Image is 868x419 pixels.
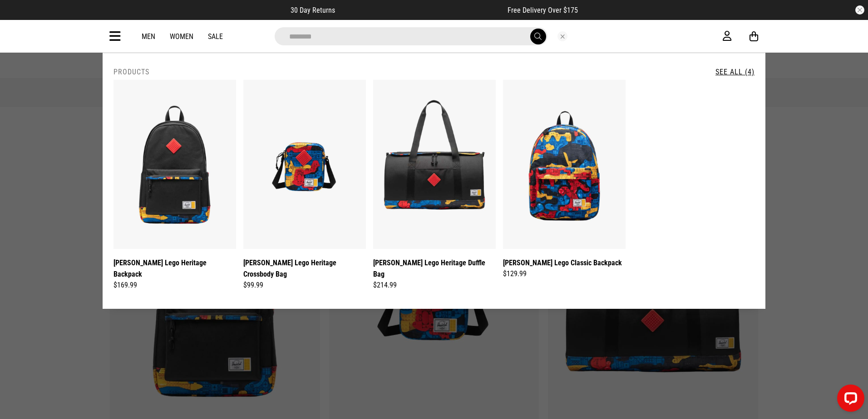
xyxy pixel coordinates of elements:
a: [PERSON_NAME] Lego Classic Backpack [503,257,622,268]
img: Herschel Lego Heritage Crossbody Bag in Multi [243,80,366,249]
div: $214.99 [373,280,496,291]
a: [PERSON_NAME] Lego Heritage Backpack [113,257,236,280]
iframe: LiveChat chat widget [830,381,868,419]
a: [PERSON_NAME] Lego Heritage Duffle Bag [373,257,496,280]
iframe: Customer reviews powered by Trustpilot [353,5,489,15]
div: $99.99 [243,280,366,291]
a: Women [170,32,193,41]
img: Herschel Lego Classic Backpack in Multi [503,80,626,249]
a: Sale [208,32,223,41]
a: See All (4) [715,68,755,76]
span: 30 Day Returns [291,6,335,15]
img: Herschel Lego Heritage Duffle Bag in Multi [373,80,496,249]
div: $129.99 [503,268,626,279]
button: Close search [557,31,567,41]
div: $169.99 [113,280,236,291]
img: Herschel Lego Heritage Backpack in Multi [113,80,236,249]
a: Men [142,32,155,41]
span: Free Delivery Over $175 [508,6,578,15]
h2: Products [113,68,149,76]
a: [PERSON_NAME] Lego Heritage Crossbody Bag [243,257,366,280]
